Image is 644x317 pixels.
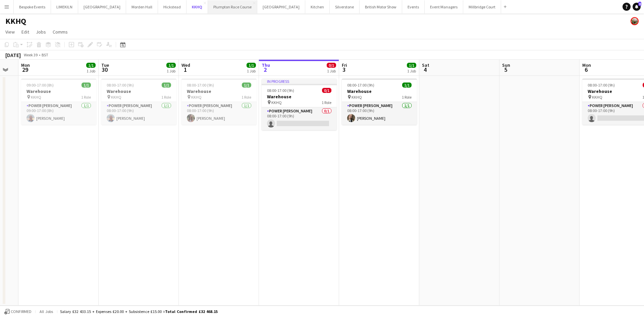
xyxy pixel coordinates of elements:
[463,0,501,13] button: Millbridge Court
[262,94,337,100] h3: Warehouse
[87,68,95,73] div: 1 Job
[407,63,416,68] span: 1/1
[267,88,294,93] span: 08:00-17:00 (9h)
[638,2,641,6] span: 8
[247,68,256,73] div: 1 Job
[187,83,214,88] span: 08:00-17:00 (9h)
[86,63,96,68] span: 1/1
[126,0,158,13] button: Morden Hall
[50,28,70,36] a: Comms
[257,0,305,13] button: [GEOGRAPHIC_DATA]
[352,95,362,100] span: KKHQ
[21,78,96,125] app-job-card: 09:00-17:00 (8h)1/1Warehouse KKHQ1 RolePower [PERSON_NAME]1/109:00-17:00 (8h)[PERSON_NAME]
[31,95,41,100] span: KKHQ
[631,17,639,25] app-user-avatar: Staffing Manager
[208,0,257,13] button: Plumpton Race Course
[242,83,251,88] span: 1/1
[78,0,126,13] button: [GEOGRAPHIC_DATA]
[181,88,257,94] h3: Warehouse
[101,78,176,125] app-job-card: 08:00-17:00 (9h)1/1Warehouse KKHQ1 RolePower [PERSON_NAME]1/108:00-17:00 (9h)[PERSON_NAME]
[181,78,257,125] app-job-card: 08:00-17:00 (9h)1/1Warehouse KKHQ1 RolePower [PERSON_NAME]1/108:00-17:00 (9h)[PERSON_NAME]
[42,52,48,57] div: BST
[327,68,336,73] div: 1 Job
[51,0,78,13] button: LIMEKILN
[501,66,510,73] span: 5
[330,0,360,13] button: Silverstone
[421,66,429,73] span: 4
[360,0,402,13] button: British Motor Show
[21,88,96,94] h3: Warehouse
[588,83,615,88] span: 08:00-17:00 (9h)
[22,52,39,57] span: Week 39
[21,62,30,68] span: Mon
[101,102,176,125] app-card-role: Power [PERSON_NAME]1/108:00-17:00 (9h)[PERSON_NAME]
[191,95,202,100] span: KKHQ
[33,28,49,36] a: Jobs
[3,308,33,315] button: Confirmed
[305,0,330,13] button: Kitchen
[262,78,337,130] app-job-card: In progress08:00-17:00 (9h)0/1Warehouse KKHQ1 RolePower [PERSON_NAME]0/108:00-17:00 (9h)
[271,100,282,105] span: KKHQ
[82,83,91,88] span: 1/1
[5,29,15,35] span: View
[19,28,32,36] a: Edit
[181,62,190,68] span: Wed
[402,0,425,13] button: Events
[158,0,186,13] button: Hickstead
[36,29,46,35] span: Jobs
[261,66,270,73] span: 2
[180,66,190,73] span: 1
[327,63,336,68] span: 0/1
[53,29,68,35] span: Comms
[101,88,176,94] h3: Warehouse
[111,95,121,100] span: KKHQ
[5,52,21,58] div: [DATE]
[247,63,256,68] span: 1/1
[582,62,591,68] span: Mon
[21,29,29,35] span: Edit
[341,66,347,73] span: 3
[425,0,463,13] button: Event Managers
[107,83,134,88] span: 08:00-17:00 (9h)
[101,62,109,68] span: Tue
[322,88,331,93] span: 0/1
[21,102,96,125] app-card-role: Power [PERSON_NAME]1/109:00-17:00 (8h)[PERSON_NAME]
[402,95,412,100] span: 1 Role
[342,62,347,68] span: Fri
[81,95,91,100] span: 1 Role
[342,102,417,125] app-card-role: Power [PERSON_NAME]1/108:00-17:00 (9h)[PERSON_NAME]
[422,62,429,68] span: Sat
[3,28,17,36] a: View
[166,63,176,68] span: 1/1
[60,309,218,314] div: Salary £32 433.15 + Expenses £20.00 + Subsistence £15.00 =
[342,78,417,125] app-job-card: 08:00-17:00 (9h)1/1Warehouse KKHQ1 RolePower [PERSON_NAME]1/108:00-17:00 (9h)[PERSON_NAME]
[592,95,602,100] span: KKHQ
[407,68,416,73] div: 1 Job
[342,88,417,94] h3: Warehouse
[502,62,510,68] span: Sun
[633,3,641,11] a: 8
[262,78,337,84] div: In progress
[322,100,331,105] span: 1 Role
[38,309,54,314] span: All jobs
[26,83,54,88] span: 09:00-17:00 (8h)
[262,107,337,130] app-card-role: Power [PERSON_NAME]0/108:00-17:00 (9h)
[100,66,109,73] span: 30
[161,95,171,100] span: 1 Role
[11,309,32,314] span: Confirmed
[167,68,175,73] div: 1 Job
[186,0,208,13] button: KKHQ
[162,83,171,88] span: 1/1
[581,66,591,73] span: 6
[20,66,30,73] span: 29
[165,309,218,314] span: Total Confirmed £32 468.15
[402,83,412,88] span: 1/1
[347,83,374,88] span: 08:00-17:00 (9h)
[5,16,26,26] h1: KKHQ
[262,62,270,68] span: Thu
[14,0,51,13] button: Bespoke Events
